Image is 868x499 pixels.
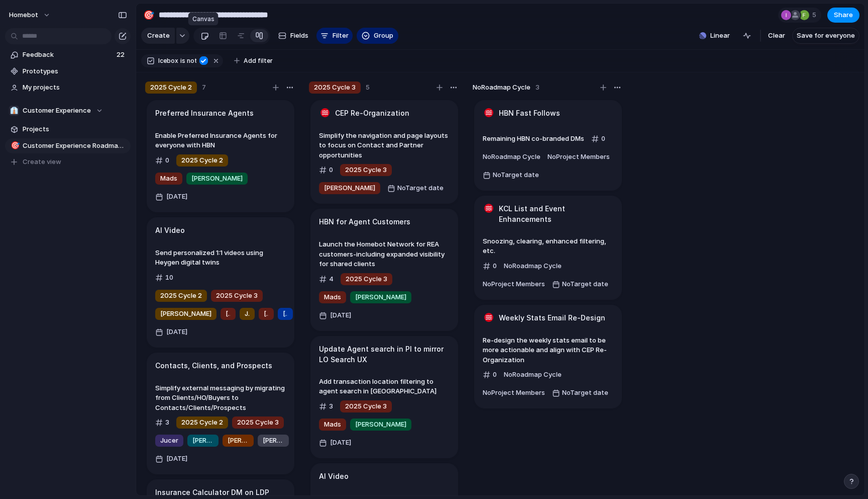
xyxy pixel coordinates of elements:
button: 10 [153,270,176,286]
span: Filter [333,31,349,41]
span: Mads [324,420,341,430]
h1: Contacts, Clients, and Prospects [155,360,272,371]
span: 2025 Cycle 3 [346,274,387,284]
span: 0 [165,155,169,165]
span: 7 [202,82,206,93]
button: Clear [764,28,789,44]
a: 🎯Customer Experience Roadmap Planning [5,138,131,153]
button: Mads[PERSON_NAME] [153,171,250,187]
span: [DATE] [164,453,190,465]
span: Create [147,31,170,41]
span: 0 [493,370,497,380]
span: No Target date [562,388,608,398]
span: 3 [535,82,539,93]
button: Homebot [5,7,56,23]
span: Simplify the navigation and page layouts to focus on Contact and Partner opportunities [319,131,450,160]
div: Weekly Stats Email Re-DesignRe-design the weekly stats email to be more actionable and align with... [474,305,622,409]
span: No Project Members [548,152,610,160]
h1: AI Video [155,225,185,236]
span: 10 [165,273,173,283]
span: Mads [160,174,177,184]
button: 0 [480,367,499,383]
span: Linear [710,31,730,41]
span: No Roadmap Cycle [504,370,562,378]
button: NoTarget date [550,385,611,401]
button: 0 [589,131,608,147]
span: [PERSON_NAME] [355,420,406,430]
button: Fields [274,28,312,44]
span: 3 [165,418,169,428]
button: NoRoadmap Cycle [501,258,564,274]
span: Icebox [158,56,178,65]
span: My projects [23,82,127,93]
span: 3 [329,401,333,411]
span: Fields [290,31,308,41]
span: Customer Experience Roadmap Planning [23,141,127,151]
h1: HBN Fast Follows [499,108,560,119]
span: [PERSON_NAME] [160,309,211,319]
span: [DATE] [164,191,190,203]
span: Snoozing, clearing, enhanced filtering, etc. [483,236,613,256]
span: Jucer [160,436,178,446]
span: Send personalized 1:1 videos using Heygen digital twins [155,248,286,268]
button: Add filter [228,54,279,68]
span: [PERSON_NAME] [264,309,269,319]
button: NoProject Members [480,276,548,292]
button: NoProject Members [480,385,548,401]
div: CEP Re-OrganizationSimplify the navigation and page layouts to focus on Contact and Partner oppor... [310,100,458,204]
span: Projects [23,124,127,134]
h1: Weekly Stats Email Re-Design [499,312,605,323]
span: not [185,56,196,65]
button: 👔Customer Experience [5,103,131,118]
span: Simplify external messaging by migrating from Clients/HO/Buyers to Contacts/Clients/Prospects [155,383,286,413]
span: is [180,56,185,65]
span: No Roadmap Cycle [504,262,562,270]
a: Prototypes [5,64,131,79]
button: 2025 Cycle 3 [338,162,394,178]
span: No Target date [493,170,539,180]
span: Mads [324,292,341,302]
span: No Target date [562,279,608,289]
button: Group [357,28,398,44]
h1: CEP Re-Organization [335,108,409,119]
div: KCL List and Event EnhancementsSnoozing, clearing, enhanced filtering, etc.0NoRoadmap CycleNoProj... [474,196,622,300]
button: Create view [5,154,131,170]
span: No Roadmap Cycle [473,82,530,93]
button: Jucer[PERSON_NAME][PERSON_NAME][PERSON_NAME] [153,433,291,449]
button: 3 [153,414,172,431]
span: Remaining HBN co-branded DMs [483,134,584,144]
button: NoTarget date [385,180,446,196]
button: [DATE] [153,189,193,205]
span: [DATE] [164,326,190,338]
span: 2025 Cycle 2 [181,155,223,165]
button: 🎯 [141,7,157,23]
div: 👔 [9,106,19,116]
a: Projects [5,122,131,137]
span: [PERSON_NAME] [283,309,288,319]
button: Share [827,8,859,23]
button: NoTarget date [550,276,611,292]
button: NoTarget date [480,167,541,183]
span: 2025 Cycle 2 [150,82,192,93]
span: [PERSON_NAME] [192,436,213,446]
span: [DATE] [328,437,354,449]
button: 4 [316,271,336,287]
span: Create view [23,157,61,167]
button: 2025 Cycle 3 [338,271,395,287]
button: Save for everyone [792,28,859,44]
span: [PERSON_NAME] [228,436,249,446]
h1: Preferred Insurance Agents [155,108,254,119]
span: 5 [366,82,370,93]
button: [DATE] [316,307,357,323]
button: 🎯 [9,141,19,151]
span: [PERSON_NAME] [263,436,284,446]
button: 0 [480,258,499,274]
button: 2025 Cycle 22025 Cycle 3 [174,414,286,431]
span: 2025 Cycle 3 [314,82,356,93]
span: Add filter [244,56,273,65]
span: 2025 Cycle 2 [181,418,223,428]
button: [DATE] [153,324,193,340]
div: HBN Fast FollowsRemaining HBN co-branded DMs0NoRoadmap CycleNoProject MembersNoTarget date [474,100,622,191]
span: 2025 Cycle 3 [237,418,279,428]
a: Feedback22 [5,47,131,62]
